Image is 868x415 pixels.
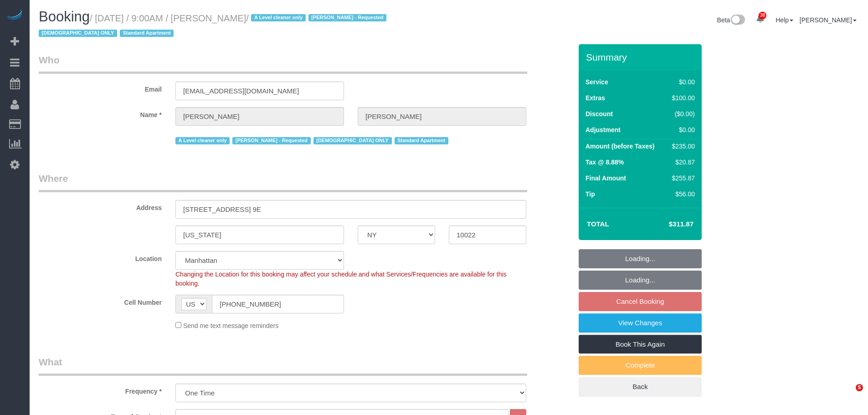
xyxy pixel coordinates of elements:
label: Address [32,200,169,212]
span: Changing the Location for this booking may affect your schedule and what Services/Frequencies are... [175,271,507,287]
label: Final Amount [586,174,626,183]
input: Cell Number [212,295,344,313]
span: [DEMOGRAPHIC_DATA] ONLY [39,30,117,37]
div: $235.00 [668,142,695,151]
div: $255.87 [668,174,695,183]
h4: $311.87 [642,220,693,228]
small: / [DATE] / 9:00AM / [PERSON_NAME] [39,13,389,39]
input: Email [175,82,344,100]
span: [DEMOGRAPHIC_DATA] ONLY [313,137,392,144]
a: View Changes [579,313,702,333]
div: $56.00 [668,190,695,199]
img: New interface [730,15,745,26]
h3: Summary [586,52,697,62]
input: City [175,225,344,244]
span: Standard Apartment [120,30,174,37]
strong: Total [587,220,609,228]
iframe: Intercom live chat [837,384,859,406]
span: 30 [759,12,766,19]
div: $20.87 [668,158,695,167]
img: Automaid Logo [5,9,24,22]
label: Amount (before Taxes) [586,142,654,151]
label: Cell Number [32,295,169,307]
a: Help [776,16,793,24]
input: Zip Code [449,225,526,244]
label: Tip [586,190,595,199]
label: Email [32,82,169,94]
label: Adjustment [586,125,621,134]
input: Last Name [358,107,526,126]
span: Booking [39,9,90,25]
a: Beta [717,16,745,24]
label: Location [32,251,169,263]
a: 30 [751,9,769,29]
a: [PERSON_NAME] [800,16,857,24]
span: [PERSON_NAME] - Requested [308,14,386,21]
legend: Who [39,53,527,74]
span: [PERSON_NAME] - Requested [232,137,310,144]
label: Tax @ 8.88% [586,158,624,167]
label: Name * [32,107,169,119]
label: Frequency * [32,384,169,396]
span: Send me text message reminders [183,322,278,329]
input: First Name [175,107,344,126]
div: ($0.00) [668,109,695,118]
span: 5 [856,384,863,391]
span: A Level cleaner only [251,14,305,21]
div: $0.00 [668,77,695,87]
div: $0.00 [668,125,695,134]
a: Book This Again [579,335,702,354]
label: Discount [586,109,613,118]
label: Extras [586,93,605,102]
span: A Level cleaner only [175,137,230,144]
a: Back [579,377,702,396]
legend: What [39,355,527,376]
label: Service [586,77,608,87]
span: Standard Apartment [395,137,449,144]
div: $100.00 [668,93,695,102]
legend: Where [39,172,527,192]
